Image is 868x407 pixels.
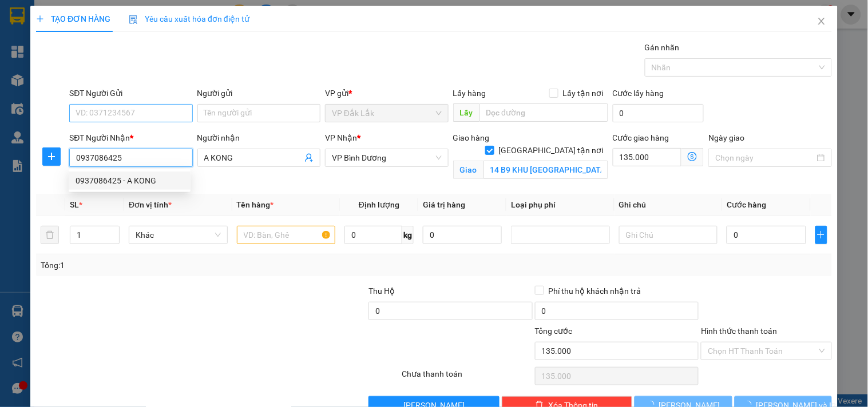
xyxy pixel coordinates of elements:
[69,87,192,99] div: SĐT Người Gửi
[304,153,314,162] span: user-add
[98,53,280,113] span: 548 [PERSON_NAME],P6,GÒ VẤP
[359,200,399,209] span: Định lượng
[402,226,414,244] span: kg
[36,15,44,23] span: plus
[10,37,90,51] div: DUY
[325,133,357,142] span: VP Nhận
[479,103,608,122] input: Dọc đường
[613,148,682,166] input: Cước giao hàng
[453,133,490,142] span: Giao hàng
[197,87,320,99] div: Người gửi
[129,200,172,209] span: Đơn vị tính
[332,149,441,166] span: VP Bình Dương
[10,10,90,37] div: VP Đắk Lắk
[423,200,465,209] span: Giá trị hàng
[816,230,827,240] span: plus
[817,17,826,26] span: close
[10,51,90,67] div: 0973793946
[69,171,191,190] div: 0937086425 - A KONG
[41,259,336,272] div: Tổng: 1
[129,14,249,23] span: Yêu cầu xuất hóa đơn điện tử
[423,226,502,244] input: 0
[613,104,704,122] input: Cước lấy hàng
[815,226,827,244] button: plus
[401,368,533,388] div: Chưa thanh toán
[237,200,274,209] span: Tên hàng
[237,226,336,244] input: VD: Bàn, Ghế
[36,14,110,23] span: TẠO ĐƠN HÀNG
[41,226,59,244] button: delete
[506,194,615,216] th: Loại phụ phí
[708,133,744,142] label: Ngày giao
[613,89,664,98] label: Cước lấy hàng
[535,326,573,336] span: Tổng cước
[129,15,138,24] img: icon
[558,87,608,99] span: Lấy tận nơi
[613,133,669,142] label: Cước giao hàng
[727,200,766,209] span: Cước hàng
[98,10,280,23] div: VP Bình Dương
[645,43,680,52] label: Gán nhãn
[368,286,395,296] span: Thu Hộ
[10,11,27,23] span: Gửi:
[197,131,320,144] div: Người nhận
[98,59,113,71] span: TC:
[715,151,814,164] input: Ngày giao
[98,23,280,37] div: ANH BÌNH
[70,200,79,209] span: SL
[483,161,608,179] input: Giao tận nơi
[615,194,723,216] th: Ghi chú
[453,89,486,98] span: Lấy hàng
[325,87,448,99] div: VP gửi
[98,37,280,53] div: 0938348857
[76,174,184,187] div: 0937086425 - A KONG
[43,152,60,161] span: plus
[453,161,483,179] span: Giao
[69,131,192,144] div: SĐT Người Nhận
[136,226,221,244] span: Khác
[42,147,61,166] button: plus
[98,11,125,23] span: Nhận:
[806,6,838,38] button: Close
[453,103,479,122] span: Lấy
[688,152,697,161] span: dollar-circle
[619,226,718,244] input: Ghi Chú
[494,144,608,157] span: [GEOGRAPHIC_DATA] tận nơi
[701,326,777,336] label: Hình thức thanh toán
[544,285,646,297] span: Phí thu hộ khách nhận trả
[332,105,441,122] span: VP Đắk Lắk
